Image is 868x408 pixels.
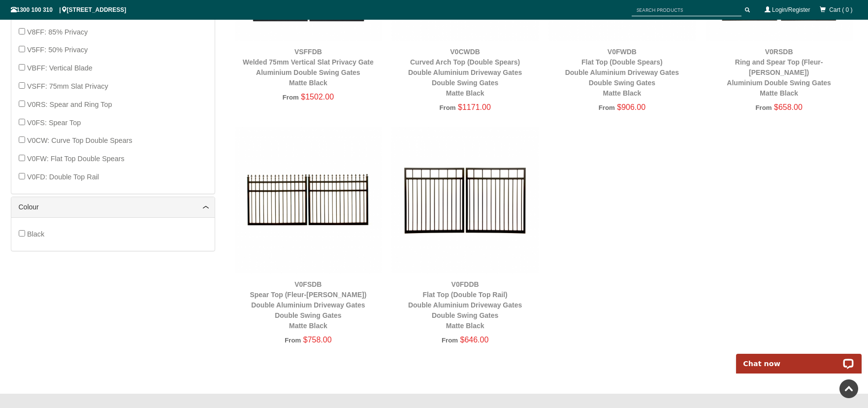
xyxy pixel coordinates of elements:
span: $758.00 [303,336,332,344]
span: V8FF: 85% Privacy [27,28,88,36]
span: VSFF: 75mm Slat Privacy [27,82,108,90]
span: From [442,337,458,344]
input: SEARCH PRODUCTS [632,4,741,16]
span: $658.00 [774,103,803,111]
span: V0CW: Curve Top Double Spears [27,136,132,144]
span: From [283,94,299,101]
span: $1502.00 [301,93,334,101]
a: V0FDDBFlat Top (Double Top Rail)Double Aluminium Driveway GatesDouble Swing GatesMatte Black [408,280,522,330]
a: VSFFDBWelded 75mm Vertical Slat Privacy GateAluminium Double Swing GatesMatte Black [243,48,374,87]
span: $646.00 [460,336,489,344]
span: From [439,104,455,111]
img: V0FSDB - Spear Top (Fleur-de-lis) - Double Aluminium Driveway Gates - Double Swing Gates - Matte ... [235,127,382,274]
a: V0FWDBFlat Top (Double Spears)Double Aluminium Driveway GatesDouble Swing GatesMatte Black [565,48,679,97]
span: $906.00 [617,103,645,111]
span: V0FS: Spear Top [27,119,81,127]
a: V0RSDBRing and Spear Top (Fleur-[PERSON_NAME])Aluminium Double Swing GatesMatte Black [727,48,831,97]
a: Login/Register [772,6,810,13]
span: V0FW: Flat Top Double Spears [27,155,125,163]
span: From [599,104,615,111]
span: VBFF: Vertical Blade [27,64,93,72]
a: V0CWDBCurved Arch Top (Double Spears)Double Aluminium Driveway GatesDouble Swing GatesMatte Black [408,48,522,97]
span: 1300 100 310 | [STREET_ADDRESS] [11,6,127,13]
span: Black [27,230,44,238]
a: V0FSDBSpear Top (Fleur-[PERSON_NAME])Double Aluminium Driveway GatesDouble Swing GatesMatte Black [250,280,366,330]
iframe: LiveChat chat widget [730,342,868,374]
span: $1171.00 [458,103,491,111]
a: Colour [19,202,207,212]
span: From [285,337,301,344]
span: Cart ( 0 ) [829,6,852,13]
span: V0RS: Spear and Ring Top [27,101,112,108]
span: From [755,104,772,111]
span: V0FD: Double Top Rail [27,173,99,181]
img: V0FDDB - Flat Top (Double Top Rail) - Double Aluminium Driveway Gates - Double Swing Gates - Matt... [391,127,539,274]
span: V5FF: 50% Privacy [27,46,88,54]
